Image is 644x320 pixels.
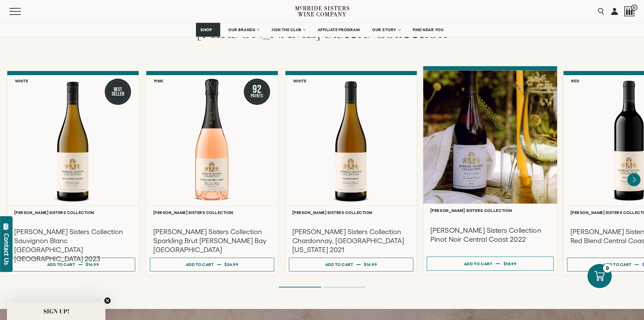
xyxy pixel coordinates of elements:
[7,71,139,275] a: White Best Seller McBride Sisters Collection SauvignonBlanc [PERSON_NAME] Sisters Collection [PER...
[285,71,417,275] a: White McBride Sisters Collection Chardonnay, Central Coast California [PERSON_NAME] Sisters Colle...
[9,8,34,15] button: Mobile Menu Trigger
[279,287,321,287] li: Page dot 1
[146,71,278,275] a: Pink 92 Points McBride Sisters Collection Sparkling Brut Rose Hawke's Bay NV [PERSON_NAME] Sister...
[413,27,444,32] span: FIND NEAR YOU
[11,258,135,272] button: Add to cart $16.99
[464,258,492,269] div: Add to cart
[228,27,255,32] span: OUR BRANDS
[150,258,274,272] button: Add to cart $24.99
[325,259,353,269] div: Add to cart
[153,210,271,215] h6: [PERSON_NAME] Sisters Collection
[7,303,105,320] div: SIGN UP!Close teaser
[86,262,99,267] span: $16.99
[154,79,164,83] h6: Pink
[3,233,10,265] div: Contact Us
[627,173,641,186] button: Next
[289,258,413,272] button: Add to cart $16.99
[313,23,364,37] a: AFFILIATE PROGRAM
[200,27,212,32] span: SHOP
[153,227,271,254] h3: [PERSON_NAME] Sisters Collection Sparkling Brut [PERSON_NAME] Bay [GEOGRAPHIC_DATA]
[292,227,410,254] h3: [PERSON_NAME] Sisters Collection Chardonnay, [GEOGRAPHIC_DATA][US_STATE] 2021
[603,259,632,269] div: Add to cart
[423,66,558,275] a: [PERSON_NAME] Sisters Collection [PERSON_NAME] Sisters Collection Pinot Noir Central Coast 2022 A...
[186,259,214,269] div: Add to cart
[224,23,264,37] a: OUR BRANDS
[427,257,553,271] button: Add to cart $18.99
[430,208,550,213] h6: [PERSON_NAME] Sisters Collection
[364,262,377,267] span: $16.99
[43,307,69,315] span: SIGN UP!
[571,79,579,83] h6: Red
[372,27,396,32] span: OUR STORY
[47,259,75,269] div: Add to cart
[14,227,132,263] h3: [PERSON_NAME] Sisters Collection Sauvignon Blanc [GEOGRAPHIC_DATA] [GEOGRAPHIC_DATA] 2023
[323,287,366,287] li: Page dot 2
[408,23,448,37] a: FIND NEAR YOU
[224,262,238,267] span: $24.99
[104,297,111,304] button: Close teaser
[267,23,310,37] a: JOIN THE CLUB
[15,79,28,83] h6: White
[504,261,517,266] span: $18.99
[631,5,637,11] span: 0
[272,27,301,32] span: JOIN THE CLUB
[318,27,360,32] span: AFFILIATE PROGRAM
[368,23,405,37] a: OUR STORY
[430,225,550,244] h3: [PERSON_NAME] Sisters Collection Pinot Noir Central Coast 2022
[14,210,132,215] h6: [PERSON_NAME] Sisters Collection
[293,79,307,83] h6: White
[196,23,220,37] a: SHOP
[603,264,612,273] div: 0
[292,210,410,215] h6: [PERSON_NAME] Sisters Collection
